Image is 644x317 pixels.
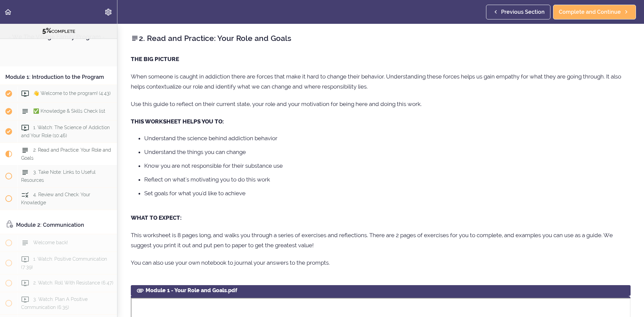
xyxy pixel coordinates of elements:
svg: Settings Menu [104,8,112,16]
a: Complete and Continue [553,5,636,19]
a: Previous Section [486,5,550,19]
li: Reflect on what's motivating you to do this work [144,175,631,184]
span: 👋 Welcome to the program! (4:43) [33,91,111,96]
span: 3. Watch: Plan A Positive Communication (6:35) [21,297,88,310]
p: Use this guide to reflect on their current state, your role and your motivation for being here an... [131,99,631,109]
div: COMPLETE [8,27,109,35]
strong: THIS WORKSHEET HELPS YOU TO: [131,118,224,125]
span: 5% [42,27,51,35]
span: 1. Watch: The Science of Addiction and Your Role (10:46) [21,125,110,138]
p: This worksheet is 8 pages long, and walks you through a series of exercises and reflections. Ther... [131,230,631,250]
span: Previous Section [501,8,545,16]
span: 2. Read and Practice: Your Role and Goals [21,147,111,160]
span: Complete and Continue [559,8,621,16]
li: Know you are not responsible for their substance use [144,161,631,170]
span: Welcome back! [33,240,68,245]
span: 4. Review and Check: Your Knowledge [21,192,90,205]
p: You can also use your own notebook to journal your answers to the prompts. [131,258,631,268]
span: 3. Take Note: Links to Useful Resources [21,169,96,182]
li: Set goals for what you'd like to achieve [144,189,631,198]
span: ✅ Knowledge & Skills Check list [33,108,105,114]
span: 1. Watch: Positive Communication (7:39) [21,256,107,269]
p: When someone is caught in addiction there are forces that make it hard to change their behavior. ... [131,71,631,92]
li: Understand the science behind addiction behavior [144,134,631,143]
div: Module 1 - Your Role and Goals.pdf [131,285,631,296]
strong: THE BIG PICTURE [131,56,179,62]
h2: 2. Read and Practice: Your Role and Goals [131,33,631,44]
li: Understand the things you can change [144,148,631,156]
span: 2. Watch: Roll With Resistance (6:47) [33,280,113,285]
svg: Back to course curriculum [4,8,12,16]
strong: WHAT TO EXPECT: [131,214,181,221]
